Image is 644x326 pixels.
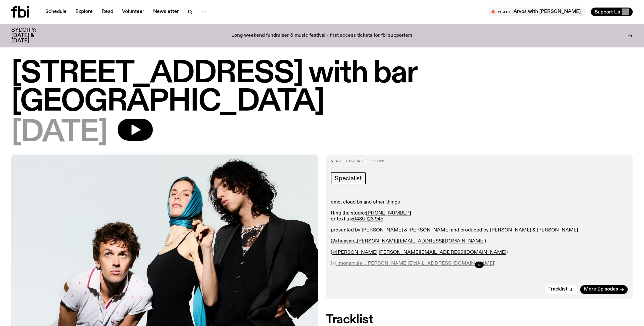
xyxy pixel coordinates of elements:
[353,217,383,222] a: 0435 123 945
[591,8,633,16] button: Support Us
[11,28,52,44] h3: SYDCITY: [DATE] & [DATE]
[379,250,506,255] a: [PERSON_NAME][EMAIL_ADDRESS][DOMAIN_NAME]
[366,211,411,216] a: [PHONE_NUMBER]
[331,238,628,244] p: ( , )
[331,227,628,233] p: presented by [PERSON_NAME] & [PERSON_NAME] and produced by [PERSON_NAME] & [PERSON_NAME]
[331,210,628,222] p: Ring the studio: or text us:
[332,239,356,244] a: @rheasara
[545,285,577,294] button: Tracklist
[11,119,108,147] span: [DATE]
[11,60,633,116] h1: [STREET_ADDRESS] with bar [GEOGRAPHIC_DATA]
[595,9,620,15] span: Support Us
[548,287,568,292] span: Tracklist
[584,287,618,292] span: More Episodes
[149,8,183,16] a: Newsletter
[326,314,633,325] h2: Tracklist
[331,199,628,205] p: emo, cloud bs and other things
[367,159,384,164] span: , 7:00pm
[336,159,353,164] span: Aired on
[98,8,117,16] a: Read
[488,8,586,16] button: On AirArvos with [PERSON_NAME]
[357,239,485,244] a: [PERSON_NAME][EMAIL_ADDRESS][DOMAIN_NAME]
[331,250,628,256] p: ( , )
[331,172,366,184] a: Specialist
[353,159,367,164] span: [DATE]
[118,8,148,16] a: Volunteer
[335,175,362,182] span: Specialist
[72,8,97,16] a: Explore
[231,33,413,39] p: Long weekend fundraiser & music festival - first access tickets for fbi supporters
[580,285,628,294] a: More Episodes
[332,250,377,255] a: @[PERSON_NAME]
[42,8,70,16] a: Schedule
